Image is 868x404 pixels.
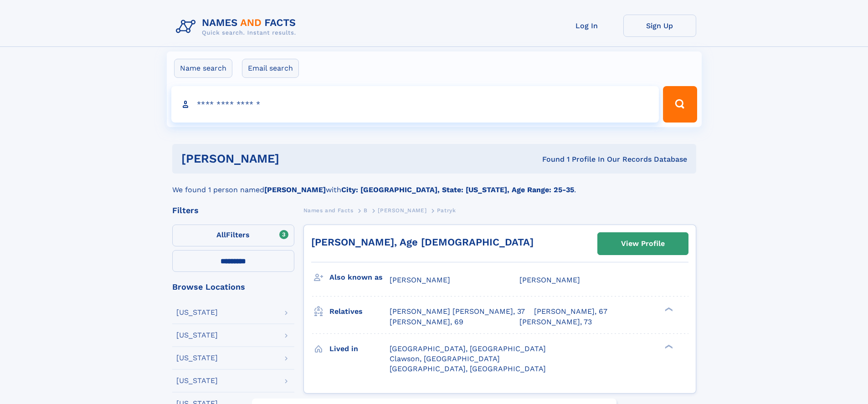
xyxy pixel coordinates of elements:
a: [PERSON_NAME], 69 [390,317,463,327]
button: Search Button [663,86,697,123]
div: Found 1 Profile In Our Records Database [411,154,687,164]
b: [PERSON_NAME] [264,185,326,194]
a: Log In [550,15,623,37]
div: We found 1 person named with . [172,174,696,195]
div: [US_STATE] [176,354,218,362]
img: Logo Names and Facts [172,15,303,39]
div: [US_STATE] [176,309,218,316]
a: [PERSON_NAME] [PERSON_NAME], 37 [390,307,525,317]
label: Email search [242,59,299,78]
b: City: [GEOGRAPHIC_DATA], State: [US_STATE], Age Range: 25-35 [341,185,574,194]
span: All [216,230,226,239]
a: [PERSON_NAME], Age [DEMOGRAPHIC_DATA] [311,236,534,248]
div: View Profile [621,233,665,254]
div: ❯ [663,343,673,349]
div: Filters [172,206,294,215]
input: search input [171,86,659,123]
label: Name search [174,59,232,78]
h1: [PERSON_NAME] [181,153,411,164]
label: Filters [172,225,294,246]
div: [US_STATE] [176,377,218,384]
div: ❯ [663,307,673,312]
h3: Lived in [329,341,390,357]
span: [PERSON_NAME] [378,207,426,214]
span: [GEOGRAPHIC_DATA], [GEOGRAPHIC_DATA] [390,364,546,373]
span: [PERSON_NAME] [390,276,450,284]
a: Names and Facts [303,205,354,216]
h3: Relatives [329,304,390,319]
span: [GEOGRAPHIC_DATA], [GEOGRAPHIC_DATA] [390,344,546,353]
span: [PERSON_NAME] [519,276,580,284]
span: Patryk [437,207,456,214]
a: B [364,205,368,216]
a: Sign Up [623,15,696,37]
h3: Also known as [329,270,390,285]
span: B [364,207,368,214]
a: [PERSON_NAME] [378,205,426,216]
a: [PERSON_NAME], 67 [534,307,607,317]
div: Browse Locations [172,283,294,291]
a: View Profile [598,233,688,255]
div: [US_STATE] [176,332,218,339]
span: Clawson, [GEOGRAPHIC_DATA] [390,354,500,363]
a: [PERSON_NAME], 73 [519,317,592,327]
